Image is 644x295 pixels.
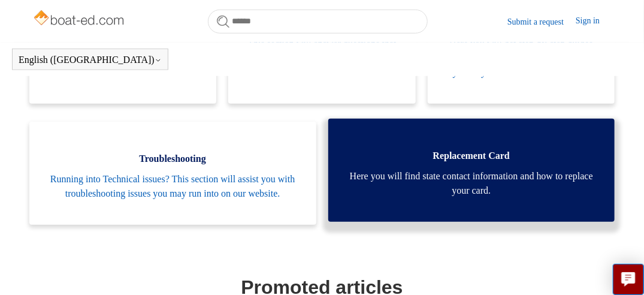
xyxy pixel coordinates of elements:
[507,16,576,28] a: Submit a request
[208,10,428,34] input: Search
[47,172,298,201] span: Running into Technical issues? This section will assist you with troubleshooting issues you may r...
[346,169,597,198] span: Here you will find state contact information and how to replace your card.
[576,14,612,29] a: Sign in
[29,122,316,225] a: Troubleshooting Running into Technical issues? This section will assist you with troubleshooting ...
[47,152,298,166] span: Troubleshooting
[613,264,644,295] button: Live chat
[328,119,615,222] a: Replacement Card Here you will find state contact information and how to replace your card.
[346,149,597,163] span: Replacement Card
[32,7,128,31] img: Boat-Ed Help Center home page
[19,55,162,65] button: English ([GEOGRAPHIC_DATA])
